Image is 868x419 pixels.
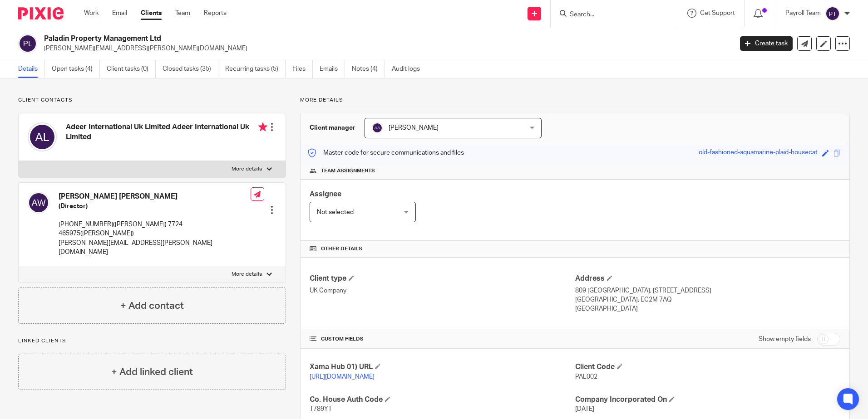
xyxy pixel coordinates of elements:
span: PAL002 [575,374,597,380]
a: Team [175,9,190,18]
h4: [PERSON_NAME] [PERSON_NAME] [59,192,251,201]
p: 809 [GEOGRAPHIC_DATA], [STREET_ADDRESS] [575,286,840,295]
a: Client tasks (0) [107,60,156,78]
input: Search [569,11,651,19]
a: Work [84,9,99,18]
img: svg%3E [28,192,49,214]
p: Payroll Team [785,9,821,18]
h5: (Director) [59,202,251,211]
a: Open tasks (4) [52,60,100,78]
h4: Client Code [575,362,840,372]
span: Get Support [700,10,735,16]
p: [GEOGRAPHIC_DATA] [575,304,840,313]
a: Details [18,60,45,78]
p: Client contacts [18,97,286,104]
label: Show empty fields [759,335,811,344]
span: Not selected [317,209,354,215]
a: Files [292,60,313,78]
a: Audit logs [392,60,427,78]
a: [URL][DOMAIN_NAME] [310,374,375,380]
h4: + Add linked client [111,365,193,379]
a: Clients [141,9,162,18]
p: [PHONE_NUMBER]([PERSON_NAME]) 7724 465975([PERSON_NAME]) [59,220,251,239]
img: Pixie [18,7,64,19]
span: Other details [321,245,362,253]
p: UK Company [310,286,575,295]
p: More details [232,271,262,278]
h4: + Add contact [120,299,184,313]
h2: Paladin Property Management Ltd [44,34,590,44]
a: Emails [320,60,345,78]
img: svg%3E [28,122,57,151]
div: old-fashioned-aquamarine-plaid-housecat [699,148,818,158]
h4: Company Incorporated On [575,395,840,404]
h4: Adeer International Uk Limited Adeer International Uk Limited [66,122,267,142]
h4: Client type [310,274,575,283]
p: More details [300,97,850,104]
a: Closed tasks (35) [163,60,218,78]
p: Master code for secure communications and files [307,148,464,157]
p: [PERSON_NAME][EMAIL_ADDRESS][PERSON_NAME][DOMAIN_NAME] [44,44,726,53]
a: Email [112,9,127,18]
a: Reports [204,9,227,18]
h4: CUSTOM FIELDS [310,336,575,343]
a: Recurring tasks (5) [225,60,286,78]
span: Assignee [310,190,341,198]
img: svg%3E [372,122,383,133]
h4: Address [575,274,840,283]
span: [DATE] [575,406,594,412]
p: [PERSON_NAME][EMAIL_ADDRESS][PERSON_NAME][DOMAIN_NAME] [59,239,251,257]
img: svg%3E [825,6,840,21]
a: Notes (4) [352,60,385,78]
p: Linked clients [18,337,286,345]
span: Team assignments [321,167,375,175]
span: T789YT [310,406,332,412]
span: [PERSON_NAME] [389,125,439,131]
i: Primary [258,122,267,132]
h4: Xama Hub 01) URL [310,362,575,372]
h4: Co. House Auth Code [310,395,575,404]
p: More details [232,166,262,173]
a: Create task [740,36,793,51]
p: [GEOGRAPHIC_DATA], EC2M 7AQ [575,295,840,304]
h3: Client manager [310,123,355,132]
img: svg%3E [18,34,37,53]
